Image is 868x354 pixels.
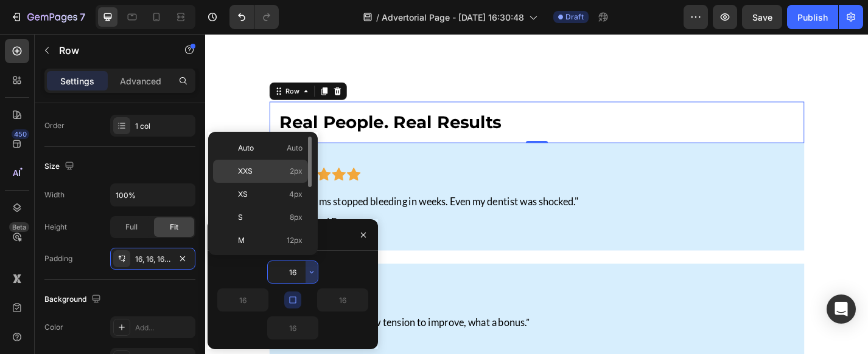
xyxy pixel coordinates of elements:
div: 1 col [135,121,192,132]
iframe: Design area [205,34,868,354]
div: Background [44,291,103,308]
p: 7 [80,10,85,24]
div: 16, 16, 16, 16 [135,254,170,265]
span: Advertorial Page - [DATE] 16:30:48 [382,11,524,24]
div: Height [44,222,67,233]
div: Publish [797,11,828,24]
span: Fit [170,222,178,233]
input: Auto [268,261,318,283]
span: XS [238,189,248,200]
p: Row [59,43,163,58]
div: 450 [12,129,29,139]
div: Order [44,120,65,131]
span: “Didn’t expect my jaw tension to improve, what a bonus.” [91,311,357,324]
span: Save [752,12,772,22]
span: – Verified Buyer [91,333,167,347]
div: Beta [9,222,29,232]
span: S [238,212,243,223]
button: Save [742,5,782,29]
div: Add... [135,322,192,333]
span: 2px [290,166,303,177]
button: Publish [787,5,838,29]
span: 8px [290,212,303,223]
span: Auto [238,143,254,154]
span: M [238,235,245,246]
div: Padding [44,253,72,264]
div: Open Intercom Messenger [827,294,856,324]
input: Auto [218,289,268,311]
span: / [376,11,379,24]
span: Full [125,222,138,233]
div: Undo/Redo [229,5,279,29]
input: Auto [268,317,318,339]
span: XXS [238,166,253,177]
span: Auto [287,143,303,154]
p: Settings [60,75,94,87]
span: 12px [287,235,303,246]
span: Draft [565,12,584,22]
input: Auto [111,184,195,206]
div: Width [44,189,65,200]
div: Color [44,322,63,333]
span: 4px [289,189,303,200]
button: 7 [5,5,91,29]
div: Size [44,158,77,175]
p: Advanced [120,75,161,87]
input: Auto [318,289,368,311]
